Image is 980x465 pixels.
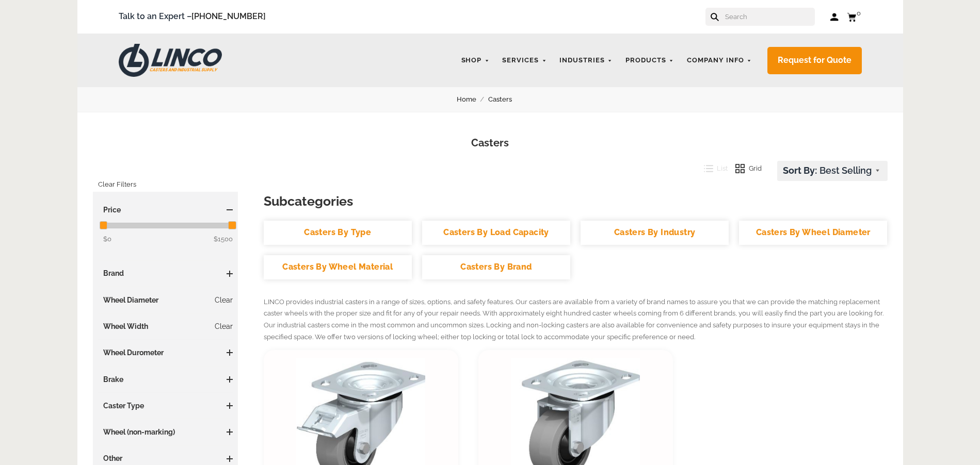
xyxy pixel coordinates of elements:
[103,235,111,243] span: $0
[728,161,762,176] button: Grid
[422,255,570,279] a: Casters By Brand
[93,136,888,151] h1: Casters
[98,427,233,437] h3: Wheel (non-marking)
[98,347,233,358] h3: Wheel Durometer
[98,453,233,463] h3: Other
[264,221,412,245] a: Casters By Type
[98,321,233,331] h3: Wheel Width
[191,11,266,21] a: [PHONE_NUMBER]
[98,205,233,215] h3: Price
[215,295,233,305] a: Clear
[98,295,233,305] h3: Wheel Diameter
[119,44,222,77] img: LINCO CASTERS & INDUSTRIAL SUPPLY
[581,221,729,245] a: Casters By Industry
[98,401,233,411] h3: Caster Type
[554,51,618,71] a: Industries
[456,51,495,71] a: Shop
[857,9,861,17] span: 0
[264,255,412,279] a: Casters By Wheel Material
[488,94,524,105] a: Casters
[724,8,815,26] input: Search
[264,296,888,343] p: LINCO provides industrial casters in a range of sizes, options, and safety features. Our casters ...
[264,192,888,210] h3: Subcategories
[215,321,233,331] a: Clear
[214,234,233,245] span: $1500
[696,161,728,176] button: List
[830,12,839,22] a: Log in
[98,268,233,278] h3: Brand
[457,94,488,105] a: Home
[98,176,136,193] a: Clear Filters
[497,51,552,71] a: Services
[767,47,862,74] a: Request for Quote
[739,221,887,245] a: Casters By Wheel Diameter
[98,374,233,385] h3: Brake
[847,10,862,23] a: 0
[119,10,266,24] span: Talk to an Expert –
[620,51,679,71] a: Products
[682,51,757,71] a: Company Info
[422,221,570,245] a: Casters By Load Capacity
